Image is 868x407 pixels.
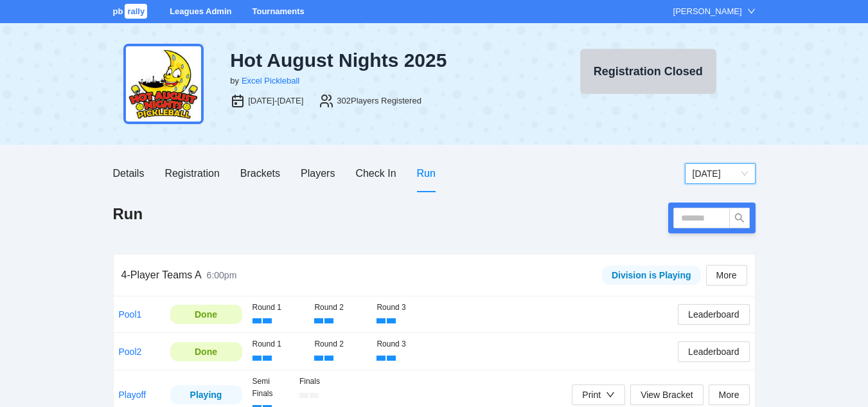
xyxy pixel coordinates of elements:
button: More [709,384,750,405]
span: rally [125,4,147,19]
div: [DATE]-[DATE] [248,95,303,107]
span: Leaderboard [688,345,739,359]
span: 6:00pm [207,270,237,280]
div: Division is Playing [612,268,691,282]
a: Excel Pickleball [242,76,299,86]
button: Leaderboard [678,341,749,362]
div: Done [180,307,233,321]
span: More [719,388,740,402]
a: pbrally [113,6,150,16]
span: search [730,213,749,223]
div: Done [180,345,233,359]
a: Pool2 [119,347,142,357]
span: More [716,268,737,282]
a: Tournaments [252,6,304,16]
span: down [606,390,615,399]
button: Leaderboard [678,304,749,325]
div: Playing [180,388,233,402]
a: Pool1 [119,309,142,320]
button: View Bracket [630,384,703,405]
button: More [706,265,747,285]
div: Round 2 [314,338,366,350]
button: search [729,208,750,228]
div: Finals [299,375,336,388]
div: Registration [164,165,219,181]
h1: Run [113,204,143,224]
button: Registration Closed [580,49,716,94]
span: View Bracket [641,388,693,402]
span: 4-Player Teams A [121,269,202,280]
span: pb [113,6,123,16]
div: Hot August Nights 2025 [230,49,531,72]
span: Saturday [693,164,748,183]
button: Print [572,384,625,405]
div: Players [301,165,335,181]
span: Leaderboard [688,307,739,321]
div: Round 1 [252,302,305,314]
div: Brackets [240,165,280,181]
div: [PERSON_NAME] [673,5,742,18]
div: Details [113,165,145,181]
div: Round 3 [376,302,429,314]
div: Semi Finals [252,375,289,400]
div: Print [582,388,601,402]
div: Round 1 [252,338,305,350]
a: Playoff [119,390,146,400]
div: 302 Players Registered [337,95,421,107]
div: by [230,75,239,87]
div: Round 3 [376,338,429,350]
a: Leagues Admin [170,6,231,16]
div: Run [417,165,436,181]
span: down [747,7,756,15]
img: hot-aug.png [123,44,204,124]
div: Round 2 [314,302,366,314]
div: Check In [355,165,396,181]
